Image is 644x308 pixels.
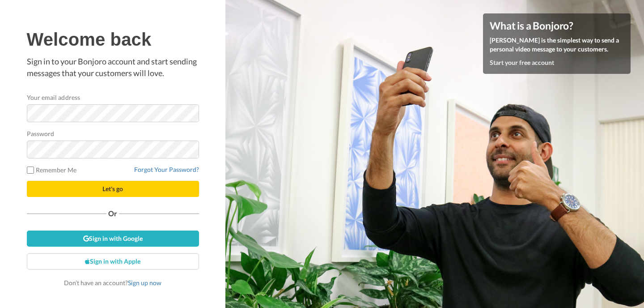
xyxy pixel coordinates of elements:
label: Remember Me [27,165,77,175]
a: Sign up now [128,279,161,287]
span: Don’t have an account? [64,279,161,287]
a: Start your free account [490,59,554,66]
p: Sign in to your Bonjoro account and start sending messages that your customers will love. [27,56,199,79]
span: Let's go [102,185,123,192]
a: Sign in with Apple [27,253,199,269]
p: [PERSON_NAME] is the simplest way to send a personal video message to your customers. [490,36,624,54]
h1: Welcome back [27,30,199,49]
h4: What is a Bonjoro? [490,20,624,31]
label: Password [27,129,55,138]
label: Your email address [27,93,80,102]
input: Remember Me [27,167,34,174]
a: Forgot Your Password? [134,166,199,173]
button: Let's go [27,181,199,197]
span: Or [106,210,119,217]
a: Sign in with Google [27,231,199,247]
